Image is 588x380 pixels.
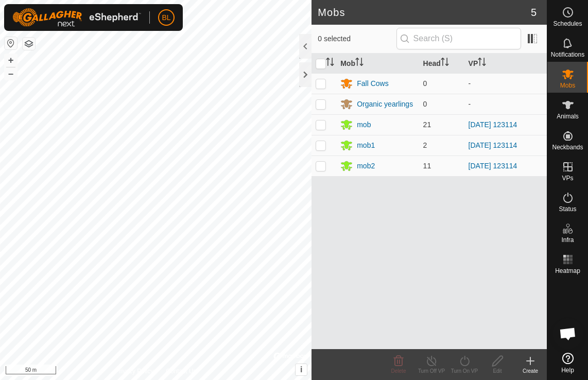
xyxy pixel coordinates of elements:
[357,119,371,130] div: mob
[555,268,580,274] span: Heatmap
[464,94,547,114] td: -
[552,318,583,349] div: Open chat
[464,73,547,94] td: -
[318,33,396,44] span: 0 selected
[300,365,302,374] span: i
[531,5,537,20] span: 5
[423,162,431,170] span: 11
[357,99,413,110] div: Organic yearlings
[423,141,427,149] span: 2
[355,59,364,67] p-sorticon: Activate to sort
[551,51,584,58] span: Notifications
[12,8,141,27] img: Gallagher Logo
[357,78,388,89] div: Fall Cows
[318,6,531,19] h2: Mobs
[415,367,448,375] div: Turn Off VP
[391,368,406,374] span: Delete
[553,21,582,27] span: Schedules
[336,54,419,74] th: Mob
[469,162,517,170] a: [DATE] 123114
[561,237,574,243] span: Infra
[166,367,196,376] a: Contact Us
[396,28,521,49] input: Search (S)
[423,100,427,108] span: 0
[469,141,517,149] a: [DATE] 123114
[296,364,307,375] button: i
[423,79,427,88] span: 0
[469,120,517,129] a: [DATE] 123114
[357,161,375,171] div: mob2
[419,54,464,74] th: Head
[5,37,17,49] button: Reset Map
[162,12,170,23] span: BL
[357,140,375,151] div: mob1
[560,82,575,89] span: Mobs
[326,59,334,67] p-sorticon: Activate to sort
[547,349,588,377] a: Help
[478,59,486,67] p-sorticon: Activate to sort
[559,206,576,212] span: Status
[115,367,154,376] a: Privacy Policy
[514,367,547,375] div: Create
[423,120,431,129] span: 21
[557,113,579,119] span: Animals
[448,367,481,375] div: Turn On VP
[552,144,583,150] span: Neckbands
[464,54,547,74] th: VP
[441,59,449,67] p-sorticon: Activate to sort
[23,38,35,50] button: Map Layers
[5,54,17,66] button: +
[5,67,17,80] button: –
[481,367,514,375] div: Edit
[562,175,573,181] span: VPs
[561,367,574,373] span: Help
